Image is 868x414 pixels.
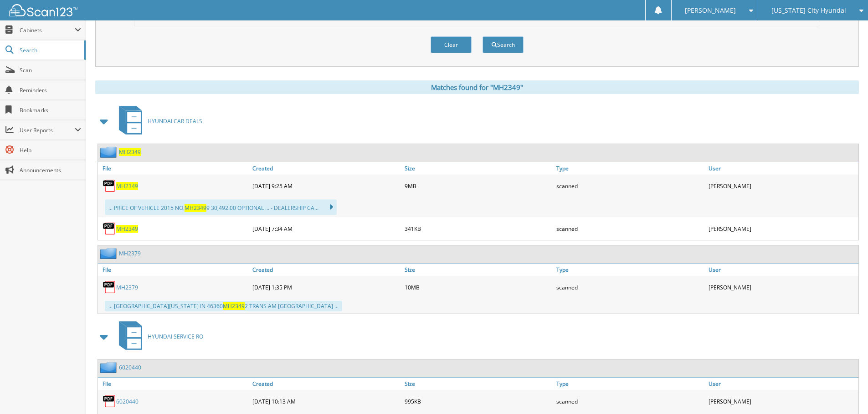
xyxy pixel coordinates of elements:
[402,219,555,238] div: 341KB
[100,248,119,259] img: folder2.png
[113,319,203,354] a: HYUNDAI SERVICE RO
[431,36,472,53] button: Clear
[20,26,75,34] span: Cabinets
[706,264,858,276] a: User
[116,284,138,291] a: MH2379
[250,392,402,410] div: [DATE] 10:13 AM
[20,66,81,74] span: Scan
[250,219,402,238] div: [DATE] 7:34 AM
[554,264,706,276] a: Type
[402,392,555,410] div: 995KB
[185,204,206,212] span: MH2349
[250,264,402,276] a: Created
[554,219,706,238] div: scanned
[402,162,555,175] a: Size
[554,177,706,195] div: scanned
[119,148,141,156] a: MH2349
[554,162,706,175] a: Type
[98,162,250,175] a: File
[103,179,116,193] img: PDF.png
[706,219,858,238] div: [PERSON_NAME]
[9,4,77,16] img: scan123-logo-white.svg
[116,225,138,233] a: MH2349
[402,378,555,390] a: Size
[100,146,119,158] img: folder2.png
[250,378,402,390] a: Created
[685,8,736,13] span: [PERSON_NAME]
[822,370,868,414] iframe: Chat Widget
[483,36,524,53] button: Search
[250,177,402,195] div: [DATE] 9:25 AM
[706,177,858,195] div: [PERSON_NAME]
[402,177,555,195] div: 9MB
[402,264,555,276] a: Size
[105,200,337,215] div: ... PRICE OF VEHICLE 2015 NO. 9 30,492.00 OPTIONAL ... - DEALERSHIP CA...
[771,8,846,13] span: [US_STATE] City Hyundai
[20,146,81,154] span: Help
[119,364,141,371] a: 6020440
[250,162,402,175] a: Created
[706,278,858,296] div: [PERSON_NAME]
[706,162,858,175] a: User
[103,222,116,235] img: PDF.png
[113,103,202,139] a: HYUNDAI CAR DEALS
[105,301,342,311] div: ... [GEOGRAPHIC_DATA][US_STATE] IN 46360 2 TRANS AM [GEOGRAPHIC_DATA] ...
[250,278,402,296] div: [DATE] 1:35 PM
[119,249,141,257] a: MH2379
[20,86,81,94] span: Reminders
[554,278,706,296] div: scanned
[116,398,139,405] a: 6020440
[402,278,555,296] div: 10MB
[98,264,250,276] a: File
[95,80,859,94] div: Matches found for "MH2349"
[554,392,706,410] div: scanned
[100,362,119,373] img: folder2.png
[20,166,81,174] span: Announcements
[103,280,116,294] img: PDF.png
[20,126,75,134] span: User Reports
[20,46,80,54] span: Search
[103,394,116,408] img: PDF.png
[554,378,706,390] a: Type
[148,333,203,340] span: HYUNDAI SERVICE RO
[223,302,245,310] span: MH2349
[116,182,138,190] a: MH2349
[20,106,81,114] span: Bookmarks
[98,378,250,390] a: File
[706,378,858,390] a: User
[706,392,858,410] div: [PERSON_NAME]
[148,117,202,125] span: HYUNDAI CAR DEALS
